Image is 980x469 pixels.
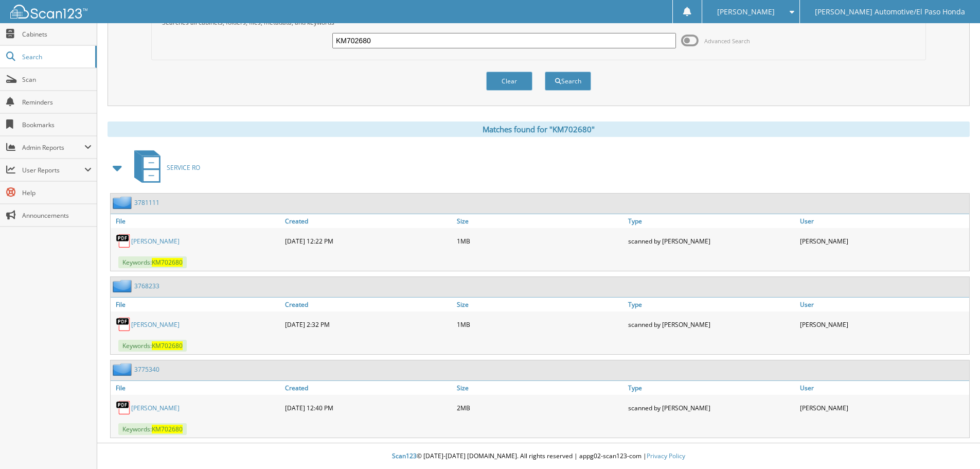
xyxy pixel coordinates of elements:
div: 1MB [454,231,626,251]
a: [PERSON_NAME] [131,237,180,246]
span: Advanced Search [704,37,750,45]
span: Scan123 [392,451,417,460]
span: Announcements [22,211,92,220]
a: Size [454,298,626,311]
a: [PERSON_NAME] [131,320,180,329]
iframe: Chat Widget [929,420,980,469]
div: scanned by [PERSON_NAME] [626,314,797,335]
div: [PERSON_NAME] [797,314,969,335]
div: © [DATE]-[DATE] [DOMAIN_NAME]. All rights reserved | appg02-scan123-com | [97,444,980,469]
div: scanned by [PERSON_NAME] [626,231,797,251]
button: Search [545,72,591,91]
a: User [797,381,969,395]
div: [DATE] 12:40 PM [282,397,454,418]
a: Type [626,381,797,395]
a: Type [626,298,797,311]
img: PDF.png [116,400,131,415]
span: [PERSON_NAME] [717,9,775,15]
span: [PERSON_NAME] Automotive/El Paso Honda [815,9,965,15]
img: PDF.png [116,317,131,332]
div: 1MB [454,314,626,335]
span: Search [22,53,90,61]
span: Cabinets [22,30,92,39]
img: folder2.png [113,196,134,209]
a: Created [282,381,454,395]
a: File [111,298,282,311]
span: Bookmarks [22,120,92,129]
span: KM702680 [152,258,183,267]
a: Created [282,214,454,228]
a: File [111,381,282,395]
img: scan123-logo-white.svg [10,5,87,19]
a: 3781111 [134,198,159,207]
a: File [111,214,282,228]
a: Type [626,214,797,228]
span: Reminders [22,98,92,107]
span: KM702680 [152,425,183,433]
a: User [797,214,969,228]
div: [PERSON_NAME] [797,397,969,418]
a: Size [454,381,626,395]
a: SERVICE RO [128,147,200,188]
span: Scan [22,75,92,84]
span: Keywords: [118,423,187,435]
div: [DATE] 2:32 PM [282,314,454,335]
a: User [797,298,969,311]
span: SERVICE RO [167,163,200,172]
a: 3775340 [134,365,159,374]
span: KM702680 [152,341,183,350]
span: Keywords: [118,256,187,268]
span: Admin Reports [22,143,84,152]
div: [PERSON_NAME] [797,231,969,251]
img: PDF.png [116,233,131,249]
a: Privacy Policy [647,451,685,460]
div: Matches found for "KM702680" [108,121,970,137]
a: [PERSON_NAME] [131,404,180,412]
img: folder2.png [113,280,134,292]
div: [DATE] 12:22 PM [282,231,454,251]
div: 2MB [454,397,626,418]
span: Keywords: [118,340,187,352]
div: scanned by [PERSON_NAME] [626,397,797,418]
a: 3768233 [134,282,159,290]
a: Created [282,298,454,311]
img: folder2.png [113,363,134,376]
span: User Reports [22,166,84,175]
button: Clear [486,72,532,91]
a: Size [454,214,626,228]
span: Help [22,188,92,197]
